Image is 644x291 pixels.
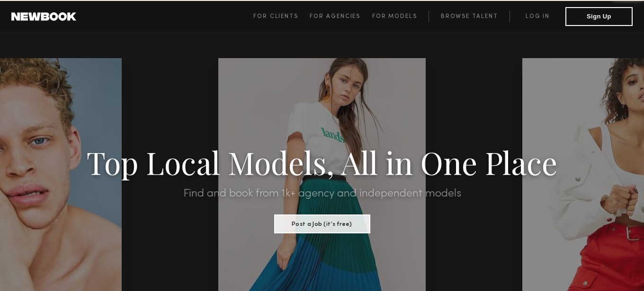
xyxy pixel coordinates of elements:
span: For Agencies [310,14,360,19]
a: Post a Job (it’s free) [274,218,370,228]
span: For Clients [253,14,298,19]
span: For Models [372,14,417,19]
a: For Clients [253,11,310,22]
button: Sign Up [565,7,633,26]
h2: Find and book from 1k+ agency and independent models [48,188,596,199]
a: For Agencies [310,11,372,22]
a: For Models [372,11,429,22]
a: Log in [510,11,565,22]
h1: Top Local Models, All in One Place [48,147,596,177]
a: Browse Talent [429,11,510,22]
button: Post a Job (it’s free) [274,214,370,233]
